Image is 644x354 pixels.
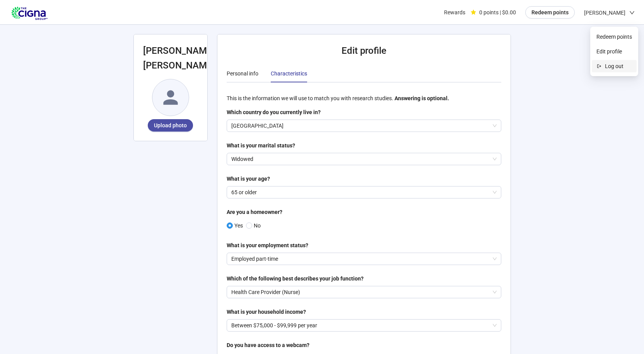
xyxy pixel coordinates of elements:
span: Log out [605,62,632,70]
div: Which country do you currently live in? [227,108,321,116]
span: Redeem points [531,8,569,17]
strong: Answering is optional. [395,95,449,101]
h2: Edit profile [227,44,501,58]
button: Upload photo [148,119,193,132]
span: Redeem points [596,32,632,41]
div: What is your household income? [227,308,306,316]
div: Are you a homeowner? [227,208,282,216]
button: Redeem points [525,6,575,19]
span: Upload photo [154,121,187,130]
div: What is your employment status? [227,241,308,250]
p: Between $75,000 - $99,999 per year [231,320,490,331]
p: Yes [234,221,243,230]
p: Employed part-time [231,253,490,265]
p: This is the information we will use to match you with research studies. [227,94,501,103]
p: [GEOGRAPHIC_DATA] [231,120,490,132]
div: Personal info [227,69,258,78]
p: Health Care Provider (Nurse) [231,286,490,298]
div: Do you have access to a webcam? [227,341,309,349]
p: No [254,221,261,230]
span: Upload photo [148,122,193,128]
p: 65 or older [231,186,490,198]
span: [PERSON_NAME] [584,0,625,25]
span: star [471,10,476,15]
div: What is your age? [227,174,270,183]
div: Characteristics [271,69,307,78]
span: down [629,10,635,15]
div: Which of the following best describes your job function? [227,274,364,283]
span: Edit profile [596,47,632,56]
div: What is your marital status? [227,141,295,150]
p: Widowed [231,153,490,165]
h2: [PERSON_NAME] [PERSON_NAME] [143,44,198,73]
